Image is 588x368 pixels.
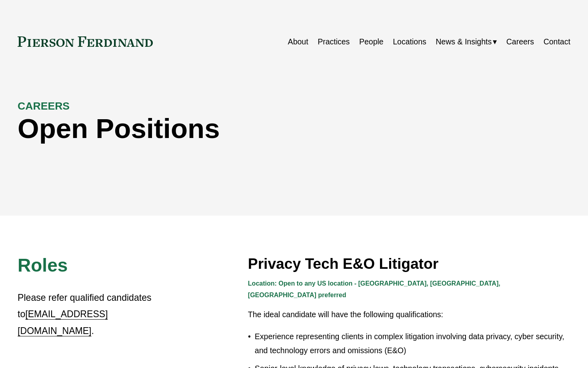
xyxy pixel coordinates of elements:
[248,280,502,298] strong: Location: Open to any US location - [GEOGRAPHIC_DATA], [GEOGRAPHIC_DATA], [GEOGRAPHIC_DATA] prefe...
[436,34,497,50] a: folder dropdown
[18,255,68,276] span: Roles
[248,254,570,273] h3: Privacy Tech E&O Litigator
[18,100,70,112] strong: CAREERS
[18,290,179,340] p: Please refer qualified candidates to .
[506,34,534,50] a: Careers
[436,35,492,49] span: News & Insights
[255,330,570,358] p: Experience representing clients in complex litigation involving data privacy, cyber security, and...
[359,34,384,50] a: People
[393,34,426,50] a: Locations
[18,113,432,145] h1: Open Positions
[288,34,308,50] a: About
[248,308,570,322] p: The ideal candidate will have the following qualifications:
[318,34,350,50] a: Practices
[544,34,570,50] a: Contact
[18,309,108,336] a: [EMAIL_ADDRESS][DOMAIN_NAME]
